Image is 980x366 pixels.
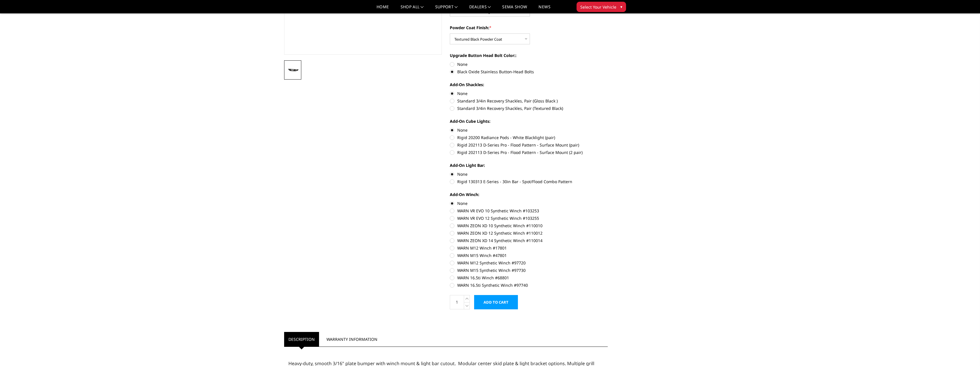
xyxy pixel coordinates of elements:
img: 2024-2025 Chevrolet 2500-3500 - A2 Series - Base Front Bumper (winch mount) [286,67,300,74]
span: ▾ [620,4,622,10]
label: Add-On Shackles: [450,82,608,88]
label: WARN M12 Synthetic Winch #97720 [450,260,608,266]
label: None [450,200,608,206]
label: Rigid 202113 D-Series Pro - Flood Pattern - Surface Mount (pair) [450,142,608,148]
a: shop all [401,5,424,13]
label: None [450,90,608,96]
label: Rigid 130313 E-Series - 30in Bar - Spot/Flood Combo Pattern [450,179,608,185]
label: None [450,127,608,133]
label: Upgrade Button Head Bolt Color:: [450,52,608,58]
label: None [450,171,608,177]
label: Standard 3/4in Recovery Shackles, Pair (Textured Black) [450,105,608,111]
label: WARN 16.5ti Synthetic Winch #97740 [450,282,608,288]
label: Powder Coat Finish: [450,25,608,31]
label: WARN VR EVO 12 Synthetic Winch #103255 [450,215,608,221]
label: WARN ZEON XD 12 Synthetic Winch #110012 [450,230,608,236]
a: Description [284,332,319,347]
label: Add-On Winch: [450,191,608,197]
a: Dealers [469,5,491,13]
a: Support [435,5,458,13]
label: Rigid 202113 D-Series Pro - Flood Pattern - Surface Mount (2 pair) [450,149,608,155]
input: Add to Cart [474,295,518,309]
label: WARN ZEON XD 10 Synthetic Winch #110010 [450,223,608,229]
label: WARN M12 Winch #17801 [450,245,608,251]
a: Home [377,5,389,13]
a: SEMA Show [502,5,527,13]
label: Add-On Light Bar: [450,162,608,168]
label: Standard 3/4in Recovery Shackles, Pair (Gloss Black ) [450,98,608,104]
a: Warranty Information [322,332,382,347]
label: WARN ZEON XD 14 Synthetic Winch #110014 [450,238,608,244]
label: WARN VR EVO 10 Synthetic Winch #103253 [450,208,608,214]
label: WARN 16.5ti Winch #68801 [450,275,608,281]
label: Black Oxide Stainless Button-Head Bolts [450,69,608,75]
a: News [538,5,550,13]
button: Select Your Vehicle [577,2,626,12]
span: Select Your Vehicle [580,4,616,10]
label: None [450,61,608,67]
label: Rigid 20200 Radiance Pods - White Blacklight (pair) [450,134,608,141]
label: WARN M15 Winch #47801 [450,252,608,258]
label: Add-On Cube Lights: [450,118,608,124]
label: WARN M15 Synthetic Winch #97730 [450,267,608,273]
